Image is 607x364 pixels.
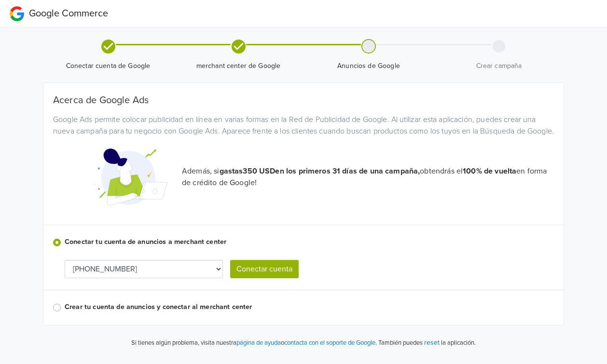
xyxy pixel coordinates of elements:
[53,94,554,106] h5: Acerca de Google Ads
[182,165,554,189] p: Además, si obtendrás el en forma de crédito de Google!
[29,8,108,19] span: Google Commerce
[230,260,299,278] button: Conectar cuenta
[46,114,561,137] div: Google Ads permite colocar publicidad en línea en varias formas en la Red de Publicidad de Google...
[95,141,167,213] img: Google Promotional Codes
[424,337,440,348] button: reset
[463,166,516,176] strong: 100% de vuelta
[307,61,430,71] span: Anuncios de Google
[284,339,375,347] a: contacta con el soporte de Google
[65,302,554,312] label: Crear tu cuenta de anuncios y conectar al merchant center
[131,338,377,348] p: Si tienes algún problema, visita nuestra o .
[377,337,476,348] p: También puedes la aplicación.
[236,339,281,347] a: página de ayuda
[177,61,300,71] span: merchant center de Google
[438,61,560,71] span: Crear campaña
[65,237,554,247] label: Conectar tu cuenta de anuncios a merchant center
[47,61,169,71] span: Conectar cuenta de Google
[220,166,420,176] strong: gastas 350 USD en los primeros 31 días de una campaña,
